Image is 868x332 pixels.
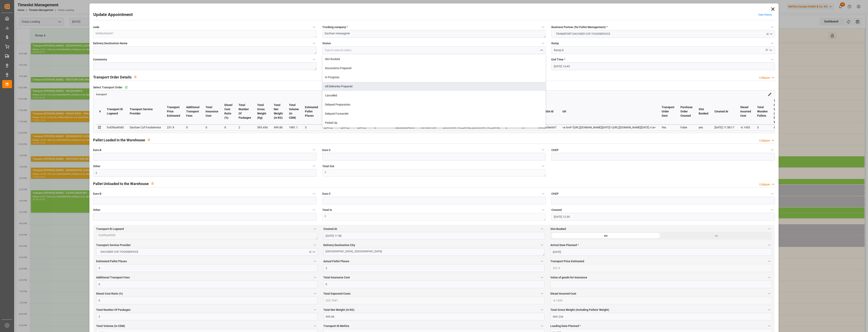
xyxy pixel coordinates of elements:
span: Diesel Incurred Cost [550,292,576,296]
button: Euro C [540,147,546,152]
button: Diesel Incurred Cost [767,291,772,296]
span: Business Partner (for Pallet Management) [551,25,608,29]
div: [DATE] 11:58:17 [714,125,734,130]
div: -6.1453 [740,125,751,130]
span: Delivery Destination Name [93,41,127,45]
span: Diesel Cost Ratio (%) [96,292,123,296]
button: open menu [96,248,317,256]
button: Transport ID Logward [312,226,318,232]
div: 0 [206,125,218,130]
textarea: fc43f6a4fafd [96,232,317,240]
div: Yes [662,125,674,130]
span: Total Gross Weight (Including Pallets' Weight) [550,308,609,312]
input: DD-MM-YYYY HH:MM [323,232,545,240]
button: Total Net Weight (in KG) [539,307,545,312]
button: Diesel Cost Ratio (%) [312,291,318,296]
div: 231.9 [167,125,180,130]
textarea: 0 [322,169,546,177]
span: Euro C [322,148,331,152]
th: Purchase Order Created [677,98,696,125]
th: Total Wooden Pallets [754,98,771,125]
button: Other [311,207,317,213]
span: Created [551,208,562,212]
span: Transport Price Estimated [550,259,584,263]
span: Ramp [551,41,559,45]
div: In Progress [323,73,545,82]
button: Transport Price Estimated [767,259,772,264]
span: Estimated Pallet Places [96,259,127,263]
button: Total Gross Weight (Including Pallets' Weight) [767,307,772,312]
div: <a href='[URL][DOMAIN_NAME][DATE]'> [URL][DOMAIN_NAME][DATE] </a> [562,125,656,130]
span: CHEP [551,148,559,152]
button: Actual Pallet Places [539,259,545,264]
textarea: 0 [322,213,546,221]
button: Additional Transport Fees [312,275,318,280]
div: All Deliveries Prepared [323,82,545,91]
span: Slot Booked [550,227,566,231]
span: Total Number Of Packages [96,308,131,312]
th: Transport ID Logward [104,98,127,125]
span: Actual Pallet Places [323,259,349,263]
button: End Time * [770,57,775,62]
div: 499.86 [274,125,283,130]
input: Type to search/select [551,46,775,54]
span: Created At [323,227,337,231]
th: TimeSlot Id [535,98,559,125]
div: Cancelled [323,91,545,100]
th: Slot Booked [696,98,711,125]
th: # [96,98,104,125]
th: Created At [711,98,737,125]
textarea: Dachser messagerie [322,30,546,38]
button: Euro C [540,191,546,196]
button: Delivery Destination City [539,242,545,248]
div: Collapse [759,182,770,187]
div: yes [550,232,661,240]
th: Url [559,98,659,125]
div: 3 [305,125,318,130]
span: code [93,25,99,29]
span: Arrival Date Planned [550,243,579,247]
button: open menu [551,30,775,38]
th: Transport Price Estimated [164,98,183,125]
div: 2 [239,125,251,130]
span: Other [93,208,100,212]
div: 0 [186,125,199,130]
span: Transport ID Melitta [323,324,349,328]
button: Total In [540,207,546,213]
span: Total In [322,208,332,212]
button: Loading Date Planned * [767,323,772,329]
a: View History [758,13,772,16]
span: Total Out [322,164,334,168]
button: Total Expected Costs [539,291,545,296]
span: Comments [93,57,107,62]
div: fc43f6a4fafd [107,125,124,130]
button: Ramp [770,41,775,46]
button: Total Number Of Packages [312,307,318,312]
span: Other [93,164,100,168]
div: False [680,125,693,130]
div: Dachser Cof Foodservice [130,125,161,130]
th: Transport Order Sent [659,98,677,125]
input: DD-MM-YYYY HH:MM [551,62,775,70]
div: yes [699,125,708,130]
th: Total Gross Weight (Kg) [254,98,271,125]
button: Estimated Pallet Places [312,259,318,264]
th: Loading Date Planned [321,98,338,125]
textarea: 64febc0ee347 [93,30,316,38]
button: Status [540,41,546,46]
th: Diesel Cost Ratio (%) [221,98,236,125]
th: Total Insurance Cost [203,98,221,125]
span: Total Expected Costs [323,292,350,296]
a: transport [96,92,107,96]
span: Transport Service Provider [96,243,131,247]
button: Slot Booked [767,226,772,232]
span: Euro C [322,192,331,196]
button: Created [770,207,775,213]
div: Slot Booked [323,55,545,64]
span: End Time [551,57,565,62]
div: 595.454 [257,125,268,130]
div: 3 [757,125,768,130]
span: Euro B [93,148,101,152]
div: Collapse [759,139,770,143]
div: no [661,232,772,240]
